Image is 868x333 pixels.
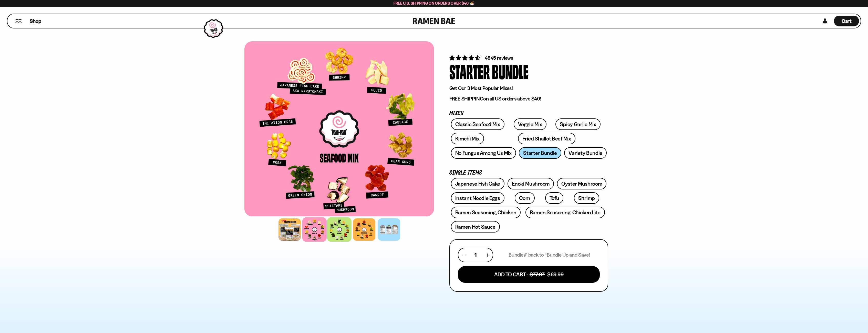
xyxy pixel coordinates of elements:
[842,18,852,24] span: Cart
[449,62,490,81] div: Starter
[555,118,600,130] a: Spicy Garlic Mix
[451,178,505,189] a: Japanese Fish Cake
[545,192,564,204] a: Tofu
[574,192,599,204] a: Shrimp
[514,118,546,130] a: Veggie Mix
[525,207,605,218] a: Ramen Seasoning, Chicken Lite
[564,147,607,159] a: Variety Bundle
[449,96,608,102] p: on all US orders above $40!
[518,133,575,144] a: Fried Shallot Beef Mix
[15,19,22,23] button: Mobile Menu Trigger
[474,252,477,258] span: 1
[492,62,529,81] div: Bundle
[451,192,504,204] a: Instant Noodle Eggs
[508,178,554,189] a: Enoki Mushroom
[557,178,607,189] a: Oyster Mushroom
[30,16,41,26] a: Shop
[451,207,521,218] a: Ramen Seasoning, Chicken
[485,55,513,61] span: 4845 reviews
[451,147,516,159] a: No Fungus Among Us Mix
[451,221,500,233] a: Ramen Hot Sauce
[449,170,608,175] p: Single Items
[449,55,481,61] span: 4.71 stars
[449,96,483,102] strong: FREE SHIPPING
[451,133,484,144] a: Kimchi Mix
[515,192,535,204] a: Corn
[449,85,608,92] p: Get Our 3 Most Popular Mixes!
[509,252,590,258] p: Bundles” back to “Bundle Up and Save!
[458,266,600,283] button: Add To Cart - $77.97 $69.99
[30,18,41,25] span: Shop
[451,118,504,130] a: Classic Seafood Mix
[834,14,859,28] div: Cart
[394,1,475,6] span: Free U.S. Shipping on Orders over $40 🍜
[449,111,608,116] p: Mixes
